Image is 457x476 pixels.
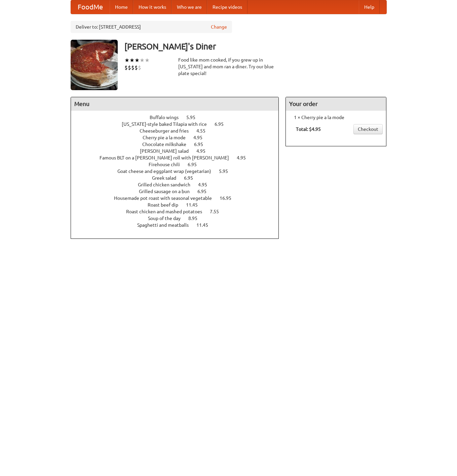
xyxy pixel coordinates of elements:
[138,64,141,71] li: $
[150,115,208,120] a: Buffalo wings 5.95
[178,57,279,77] div: Food like mom cooked, if you grew up in [US_STATE] and mom ran a diner. Try our blue plate special!
[152,175,205,181] a: Greek salad 6.95
[196,222,215,228] span: 11.45
[137,222,195,228] span: Spaghetti and meatballs
[194,142,210,147] span: 6.95
[137,222,221,228] a: Spaghetti and meatballs 11.45
[148,202,185,208] span: Roast beef dip
[193,135,209,140] span: 4.95
[215,121,230,127] span: 6.95
[135,64,138,71] li: $
[148,216,210,221] a: Soup of the day 8.95
[140,128,195,134] span: Cheeseburger and fries
[126,209,209,214] span: Roast chicken and mashed potatoes
[122,121,214,127] span: [US_STATE]-style baked Tilapia with rice
[196,148,212,154] span: 4.95
[237,155,253,160] span: 4.95
[128,64,131,71] li: $
[188,216,204,221] span: 8.95
[138,182,197,187] span: Grilled chicken sandwich
[143,135,192,140] span: Cherry pie a la mode
[100,155,236,160] span: Famous BLT on a [PERSON_NAME] roll with [PERSON_NAME]
[184,175,200,181] span: 6.95
[220,195,238,201] span: 16.95
[152,175,183,181] span: Greek salad
[142,142,216,147] a: Chocolate milkshake 6.95
[207,0,247,14] a: Recipe videos
[145,57,150,64] li: ★
[139,189,196,194] span: Grilled sausage on a bun
[100,155,258,160] a: Famous BLT on a [PERSON_NAME] roll with [PERSON_NAME] 4.95
[186,115,202,120] span: 5.95
[196,128,212,134] span: 4.55
[198,182,214,187] span: 4.95
[296,126,321,132] b: Total: $4.95
[129,57,135,64] li: ★
[359,0,380,14] a: Help
[172,0,207,14] a: Who we are
[124,57,129,64] li: ★
[124,64,128,71] li: $
[114,195,219,201] span: Housemade pot roast with seasonal vegetable
[140,57,145,64] li: ★
[149,162,209,167] a: Firehouse chili 6.95
[133,0,172,14] a: How it works
[114,195,244,201] a: Housemade pot roast with seasonal vegetable 16.95
[124,40,387,53] h3: [PERSON_NAME]'s Diner
[117,169,218,174] span: Goat cheese and eggplant wrap (vegetarian)
[188,162,203,167] span: 6.95
[143,135,215,140] a: Cherry pie a la mode 4.95
[286,97,386,111] h4: Your order
[289,114,383,121] li: 1 × Cherry pie a la mode
[138,182,220,187] a: Grilled chicken sandwich 4.95
[140,128,218,134] a: Cheeseburger and fries 4.55
[71,0,110,14] a: FoodMe
[148,216,187,221] span: Soup of the day
[139,189,219,194] a: Grilled sausage on a bun 6.95
[219,169,235,174] span: 5.95
[150,115,185,120] span: Buffalo wings
[148,202,210,208] a: Roast beef dip 11.45
[140,148,195,154] span: [PERSON_NAME] salad
[140,148,218,154] a: [PERSON_NAME] salad 4.95
[211,24,227,30] a: Change
[126,209,231,214] a: Roast chicken and mashed potatoes 7.55
[71,21,232,33] div: Deliver to: [STREET_ADDRESS]
[122,121,236,127] a: [US_STATE]-style baked Tilapia with rice 6.95
[110,0,133,14] a: Home
[149,162,187,167] span: Firehouse chili
[197,189,213,194] span: 6.95
[71,97,279,111] h4: Menu
[186,202,204,208] span: 11.45
[210,209,226,214] span: 7.55
[353,124,383,134] a: Checkout
[135,57,140,64] li: ★
[131,64,135,71] li: $
[142,142,193,147] span: Chocolate milkshake
[117,169,240,174] a: Goat cheese and eggplant wrap (vegetarian) 5.95
[71,40,118,90] img: angular.jpg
